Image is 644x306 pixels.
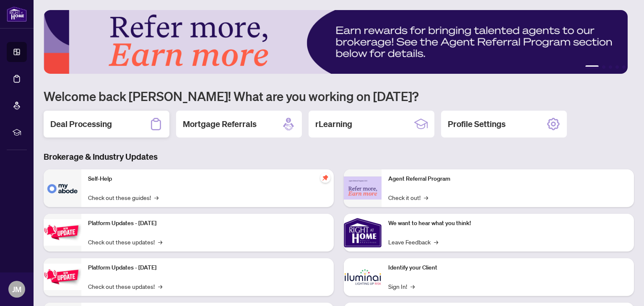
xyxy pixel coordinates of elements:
[88,174,327,184] p: Self-Help
[615,65,619,69] button: 4
[344,258,382,296] img: Identify your Client
[44,264,81,290] img: Platform Updates - July 8, 2025
[410,282,415,291] span: →
[50,118,112,130] h2: Deal Processing
[154,193,158,202] span: →
[44,219,81,246] img: Platform Updates - July 21, 2025
[622,65,626,69] button: 5
[88,282,162,291] a: Check out these updates!→
[585,65,599,69] button: 1
[434,237,438,246] span: →
[158,282,162,291] span: →
[344,214,382,252] img: We want to hear what you think!
[388,174,627,184] p: Agent Referral Program
[158,237,162,246] span: →
[88,237,162,246] a: Check out these updates!→
[44,151,634,163] h3: Brokerage & Industry Updates
[44,169,81,207] img: Self-Help
[388,193,428,202] a: Check it out!→
[44,10,628,74] img: Slide 0
[388,282,415,291] a: Sign In!→
[388,219,627,228] p: We want to hear what you think!
[315,118,352,130] h2: rLearning
[602,65,605,69] button: 2
[88,219,327,228] p: Platform Updates - [DATE]
[44,88,634,104] h1: Welcome back [PERSON_NAME]! What are you working on [DATE]?
[7,6,27,22] img: logo
[12,283,21,295] span: JM
[320,173,330,183] span: pushpin
[88,263,327,272] p: Platform Updates - [DATE]
[88,193,158,202] a: Check out these guides!→
[610,277,636,302] button: Open asap
[424,193,428,202] span: →
[388,237,438,246] a: Leave Feedback→
[448,118,506,130] h2: Profile Settings
[609,65,612,69] button: 3
[388,263,627,272] p: Identify your Client
[183,118,257,130] h2: Mortgage Referrals
[344,176,382,200] img: Agent Referral Program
